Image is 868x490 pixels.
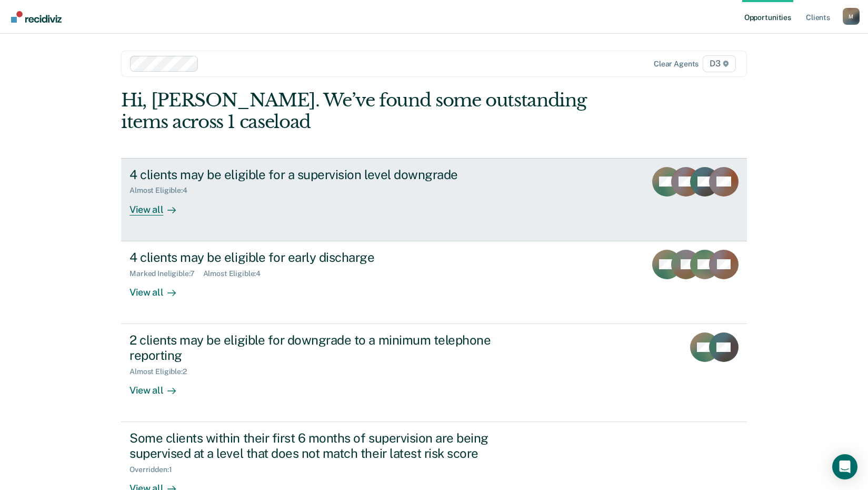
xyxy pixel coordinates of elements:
div: Almost Eligible : 4 [203,269,270,278]
div: 4 clients may be eligible for early discharge [129,250,499,265]
div: M [843,8,860,25]
a: 4 clients may be eligible for a supervision level downgradeAlmost Eligible:4View all [121,158,747,241]
div: Some clients within their first 6 months of supervision are being supervised at a level that does... [129,430,499,461]
div: Overridden : 1 [129,465,180,474]
div: Almost Eligible : 4 [129,186,196,195]
div: View all [129,376,188,396]
div: Open Intercom Messenger [832,454,857,479]
a: 2 clients may be eligible for downgrade to a minimum telephone reportingAlmost Eligible:2View all [121,324,747,422]
div: Hi, [PERSON_NAME]. We’ve found some outstanding items across 1 caseload [121,90,622,133]
div: Almost Eligible : 2 [129,367,195,376]
span: D3 [703,55,736,72]
div: 4 clients may be eligible for a supervision level downgrade [129,167,499,182]
div: 2 clients may be eligible for downgrade to a minimum telephone reporting [129,332,499,363]
div: Clear agents [654,60,699,68]
button: Profile dropdown button [843,8,860,25]
div: View all [129,278,188,298]
img: Recidiviz [11,11,62,23]
div: Marked Ineligible : 7 [129,269,203,278]
a: 4 clients may be eligible for early dischargeMarked Ineligible:7Almost Eligible:4View all [121,241,747,324]
div: View all [129,195,188,215]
